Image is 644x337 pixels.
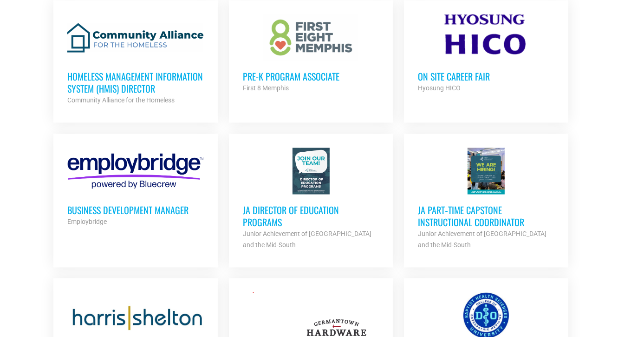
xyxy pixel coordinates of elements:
[404,134,568,264] a: JA Part‐time Capstone Instructional Coordinator Junior Achievement of [GEOGRAPHIC_DATA] and the M...
[67,204,204,216] h3: Business Development Manager
[243,84,289,92] strong: First 8 Memphis
[67,70,204,94] h3: Homeless Management Information System (HMIS) Director
[243,204,379,228] h3: JA Director of Education Programs
[243,70,379,82] h3: Pre-K Program Associate
[53,0,218,120] a: Homeless Management Information System (HMIS) Director Community Alliance for the Homeless
[418,230,546,249] strong: Junior Achievement of [GEOGRAPHIC_DATA] and the Mid-South
[67,96,175,104] strong: Community Alliance for the Homeless
[418,204,554,228] h3: JA Part‐time Capstone Instructional Coordinator
[418,70,554,82] h3: On Site Career Fair
[243,230,371,249] strong: Junior Achievement of [GEOGRAPHIC_DATA] and the Mid-South
[418,84,461,92] strong: Hyosung HICO
[53,134,218,241] a: Business Development Manager Employbridge
[229,134,393,264] a: JA Director of Education Programs Junior Achievement of [GEOGRAPHIC_DATA] and the Mid-South
[67,218,107,225] strong: Employbridge
[404,0,568,108] a: On Site Career Fair Hyosung HICO
[229,0,393,108] a: Pre-K Program Associate First 8 Memphis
